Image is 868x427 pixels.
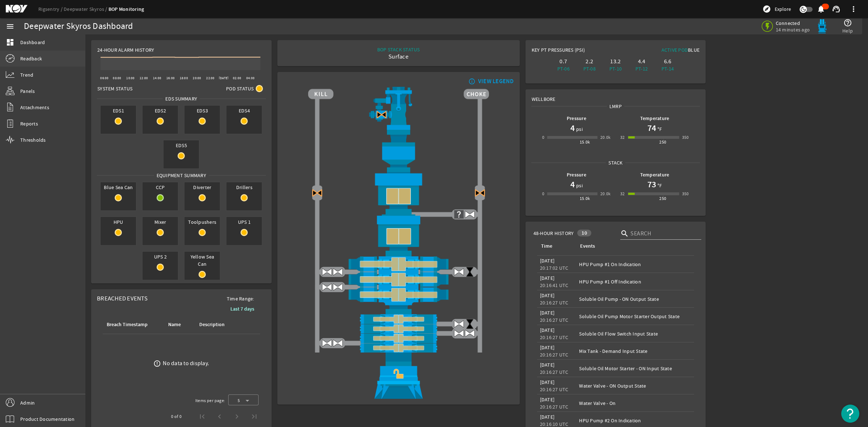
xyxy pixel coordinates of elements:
[113,76,121,80] text: 08:00
[24,23,133,30] div: Deepwater Skyros Dashboard
[656,58,679,65] div: 6.6
[540,282,569,289] legacy-datetime-component: 20:16:41 UTC
[20,415,75,423] span: Product Documentation
[377,46,420,53] div: BOP STACK STATUS
[109,6,144,13] a: BOP Monitoring
[219,76,229,80] text: [DATE]
[579,278,691,285] div: HPU Pump #1 Off Indication
[20,104,49,111] span: Attachments
[171,413,182,420] div: 0 of 0
[682,134,689,141] div: 350
[167,321,190,329] div: Name
[580,195,590,202] div: 15.0k
[20,39,45,46] span: Dashboard
[478,78,514,85] div: VIEW LEGEND
[540,265,569,271] legacy-datetime-component: 20:17:02 UTC
[600,190,611,197] div: 20.0k
[815,19,829,34] img: Bluepod.svg
[540,403,569,410] legacy-datetime-component: 20:16:27 UTC
[193,76,201,80] text: 20:00
[97,85,132,92] span: System Status
[322,282,332,293] img: ValveOpen.png
[308,214,489,256] img: LowerAnnularCloseBlock.png
[332,266,343,277] img: ValveOpen.png
[142,252,178,262] span: UPS 2
[604,65,627,72] div: PT-10
[308,172,489,214] img: UpperAnnularCloseBlock.png
[20,87,35,95] span: Panels
[532,46,616,56] div: Key PT Pressures (PSI)
[195,397,225,404] div: Items per page:
[640,115,669,122] b: Temperature
[308,130,489,172] img: FlexJoint.png
[533,230,574,237] span: 48-Hour History
[540,414,555,420] legacy-datetime-component: [DATE]
[580,242,595,250] div: Events
[542,190,544,197] div: 0
[20,136,46,144] span: Thresholds
[97,46,154,54] span: 24-Hour Alarm History
[540,292,555,299] legacy-datetime-component: [DATE]
[776,20,810,26] span: Connected
[607,103,624,110] span: LMRP
[467,78,476,84] mat-icon: info_outline
[762,5,771,13] mat-icon: explore
[308,324,489,334] img: PipeRamCloseBlock.png
[540,275,555,281] legacy-datetime-component: [DATE]
[540,317,569,323] legacy-datetime-component: 20:16:27 UTC
[163,360,209,367] div: No data to display.
[620,190,625,197] div: 32
[308,343,489,353] img: PipeRamCloseBlock.png
[97,295,148,302] span: Breached Events
[640,171,669,178] b: Temperature
[842,27,853,34] span: Help
[579,400,691,407] div: Water Valve - On
[308,256,489,272] img: ShearRamCloseBlock.png
[579,330,691,337] div: Soluble Oil Flow Switch Input State
[659,195,666,202] div: 250
[101,106,136,116] span: EDS1
[221,295,260,302] span: Time Range:
[308,87,489,130] img: RiserAdapter.png
[163,140,199,150] span: EDS5
[199,321,225,329] div: Description
[20,71,33,78] span: Trend
[332,338,343,349] img: ValveOpen.png
[688,47,699,53] span: Blue
[140,76,148,80] text: 12:00
[567,115,586,122] b: Pressure
[604,58,627,65] div: 13.2
[540,396,555,403] legacy-datetime-component: [DATE]
[567,171,586,178] b: Pressure
[308,287,489,302] img: ShearRamCloseBlock.png
[20,120,38,127] span: Reports
[575,125,583,133] span: psi
[206,76,214,80] text: 22:00
[106,321,158,329] div: Breach Timestamp
[845,0,862,18] button: more_vert
[107,321,148,329] div: Breach Timestamp
[776,26,810,33] span: 14 minutes ago
[184,106,220,116] span: EDS3
[225,302,260,315] button: Last 7 days
[659,138,666,146] div: 250
[454,209,464,220] img: UnknownValve.png
[578,65,601,72] div: PT-08
[579,347,691,355] div: Mix Tank - Demand Input State
[308,302,489,314] img: BopBodyShearBottom.png
[322,266,332,277] img: ValveOpen.png
[661,47,688,53] span: Active Pod
[570,179,575,190] h1: 4
[579,417,691,424] div: HPU Pump #2 On Indication
[759,3,794,15] button: Explore
[540,242,571,250] div: Time
[542,134,544,141] div: 0
[540,369,569,375] legacy-datetime-component: 20:16:27 UTC
[526,90,706,103] div: Wellbore
[647,179,656,190] h1: 73
[101,217,136,227] span: HPU
[540,334,569,341] legacy-datetime-component: 20:16:27 UTC
[540,379,555,385] legacy-datetime-component: [DATE]
[454,319,464,329] img: ValveOpen.png
[464,328,475,339] img: ValveOpen.png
